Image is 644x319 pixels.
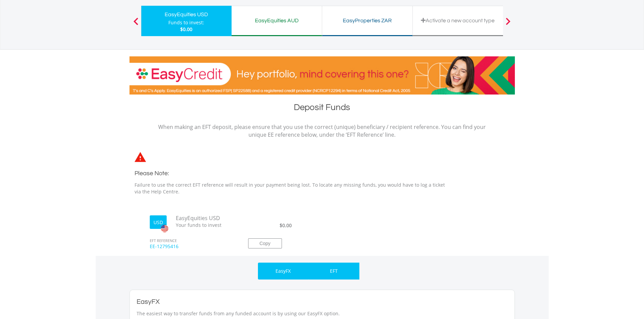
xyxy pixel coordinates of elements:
h3: Please Note: [135,169,452,178]
span: EE-12795416 [145,243,238,256]
div: EasyEquities USD [145,10,228,19]
img: EasyCredit Promotion Banner [129,56,515,95]
h1: Deposit Funds [129,101,515,116]
p: EFT [330,268,338,274]
span: EFT REFERENCE [145,229,238,243]
p: EasyFX [276,268,291,274]
p: When making an EFT deposit, please ensure that you use the correct (unique) beneficiary / recipie... [158,123,486,139]
div: Funds to invest: [168,19,204,26]
h2: EasyFX [137,297,508,307]
div: Activate a new account type [417,16,499,25]
p: The easiest way to transfer funds from any funded account is by using our EasyFX option. [137,310,508,317]
span: EasyEquities USD [171,214,238,222]
label: USD [153,219,163,226]
img: statements-icon-error-satrix.svg [135,152,146,162]
span: $0.00 [280,222,292,229]
p: Failure to use the correct EFT reference will result in your payment being lost. To locate any mi... [135,182,452,195]
button: Copy [248,238,282,248]
div: EasyProperties ZAR [326,16,408,25]
div: EasyEquities AUD [236,16,318,25]
span: $0.00 [180,26,192,32]
span: Your funds to invest [171,222,238,229]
